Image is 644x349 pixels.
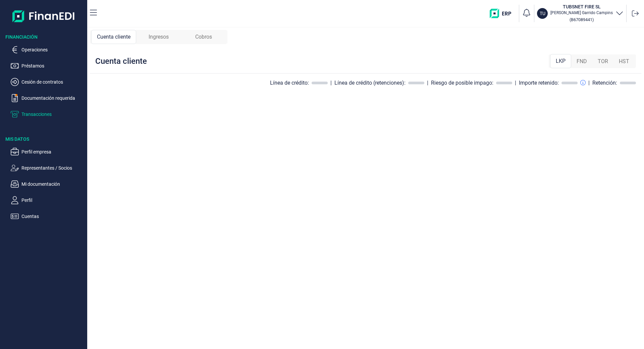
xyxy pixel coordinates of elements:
p: Representantes / Socios [21,164,85,172]
div: Importe retenido: [519,80,559,86]
button: Documentación requerida [11,94,85,102]
div: Retención: [592,80,617,86]
p: Perfil [21,196,85,204]
p: Operaciones [21,46,85,54]
span: Cuenta cliente [97,33,130,41]
p: Cuentas [21,212,85,220]
span: HST [619,57,629,66]
p: [PERSON_NAME] Garrido Campins [550,10,613,15]
div: Cuenta cliente [95,56,147,67]
p: TU [540,10,545,17]
button: Operaciones [11,46,85,54]
small: Copiar cif [570,17,594,22]
button: Cuentas [11,212,85,220]
button: Perfil [11,196,85,204]
button: Cesión de contratos [11,78,85,86]
div: | [588,79,590,87]
span: TOR [598,57,608,66]
p: Perfil empresa [21,148,85,156]
button: Mi documentación [11,180,85,188]
div: | [427,79,428,87]
div: | [330,79,332,87]
h3: TUBSNET FIRE SL [550,3,613,10]
div: Riesgo de posible impago: [431,80,493,86]
div: HST [613,55,635,68]
img: erp [490,9,516,18]
p: Mi documentación [21,180,85,188]
span: FND [577,57,587,66]
div: FND [571,55,592,68]
button: TUTUBSNET FIRE SL[PERSON_NAME] Garrido Campins(B67089441) [537,3,624,24]
button: Perfil empresa [11,148,85,156]
span: Cobros [195,33,212,41]
img: Logo de aplicación [12,5,75,27]
div: LKP [550,54,571,68]
div: TOR [592,55,613,68]
p: Transacciones [21,110,85,118]
p: Préstamos [21,62,85,70]
p: Documentación requerida [21,94,85,102]
div: Ingresos [136,30,181,44]
div: Cobros [181,30,226,44]
button: Préstamos [11,62,85,70]
span: Ingresos [149,33,169,41]
button: Representantes / Socios [11,164,85,172]
button: Transacciones [11,110,85,118]
p: Cesión de contratos [21,78,85,86]
div: | [515,79,516,87]
div: Línea de crédito (retenciones): [334,80,406,86]
span: LKP [556,57,566,65]
div: Línea de crédito: [270,80,309,86]
div: Cuenta cliente [91,30,136,44]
